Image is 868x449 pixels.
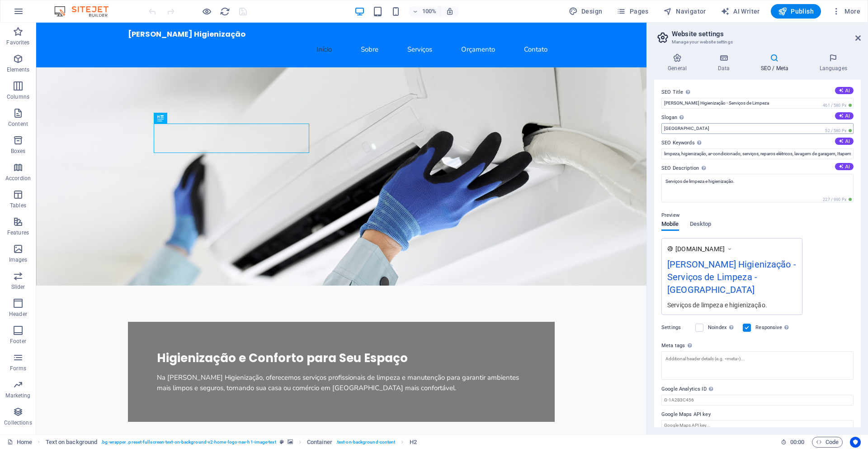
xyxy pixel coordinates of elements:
[4,419,32,426] p: Collections
[850,437,861,448] button: Usercentrics
[565,4,606,19] button: Design
[7,229,29,236] p: Features
[11,148,26,155] p: Boxes
[569,7,603,16] span: Design
[5,175,31,182] p: Accordion
[835,163,854,170] button: SEO Description
[10,202,26,209] p: Tables
[828,4,864,19] button: More
[446,7,454,15] i: On resize automatically adjust zoom level to fit chosen device.
[661,163,854,174] label: SEO Description
[823,128,854,134] span: 52 / 580 Px
[835,112,854,119] button: Slogan
[747,53,806,72] h4: SEO / Meta
[613,4,652,19] button: Pages
[661,221,711,238] div: Preview
[717,4,764,19] button: AI Writer
[661,395,854,406] input: G-1A2B3C456
[708,322,737,333] label: Noindex
[336,437,396,448] span: . text-on-background-content
[661,409,854,420] label: Google Maps API key
[704,53,747,72] h4: Data
[201,6,212,17] button: Click here to leave preview mode and continue editing
[821,196,854,203] span: 227 / 990 Px
[663,7,706,16] span: Navigator
[661,340,854,351] label: Meta tags
[661,384,854,395] label: Google Analytics ID
[8,120,28,128] p: Content
[9,310,27,318] p: Header
[675,244,725,253] span: [DOMAIN_NAME]
[667,258,797,301] div: [PERSON_NAME] Higienização - Serviços de Limpeza - [GEOGRAPHIC_DATA]
[288,439,293,444] i: This element contains a background
[220,6,230,17] i: Reload page
[672,38,843,46] h3: Manage your website settings
[721,7,760,16] span: AI Writer
[778,7,814,16] span: Publish
[280,439,284,444] i: This element is a customizable preset
[10,365,26,372] p: Forms
[806,53,861,72] h4: Languages
[10,338,26,345] p: Footer
[755,322,791,333] label: Responsive
[46,437,98,448] span: Click to select. Double-click to edit
[9,256,28,263] p: Images
[409,6,441,17] button: 100%
[661,87,854,98] label: SEO Title
[410,437,417,448] span: Click to select. Double-click to edit
[661,219,679,231] span: Mobile
[771,4,821,19] button: Publish
[797,439,798,445] span: :
[672,30,861,38] h2: Website settings
[661,138,854,148] label: SEO Keywords
[821,102,854,109] span: 461 / 580 Px
[654,53,704,72] h4: General
[690,219,712,231] span: Desktop
[46,437,417,448] nav: breadcrumb
[422,6,437,17] h6: 100%
[781,437,805,448] h6: Session time
[661,112,854,123] label: Slogan
[565,4,606,19] div: Design (Ctrl+Alt+Y)
[6,39,29,46] p: Favorites
[661,123,854,134] input: Slogan...
[816,437,839,448] span: Code
[7,66,30,73] p: Elements
[832,7,860,16] span: More
[52,6,120,17] img: Editor Logo
[835,87,854,94] button: SEO Title
[7,93,29,100] p: Columns
[5,392,30,399] p: Marketing
[790,437,804,448] span: 00 00
[661,420,854,431] input: Google Maps API key...
[660,4,710,19] button: Navigator
[219,6,230,17] button: reload
[101,437,276,448] span: . bg-wrapper .preset-fullscreen-text-on-background-v2-home-logo-nav-h1-image-text
[661,210,679,221] p: Preview
[307,437,332,448] span: Click to select. Double-click to edit
[11,283,25,291] p: Slider
[667,300,797,310] div: Serviços de limpeza e higienização.
[812,437,843,448] button: Code
[7,437,32,448] a: Click to cancel selection. Double-click to open Pages
[617,7,648,16] span: Pages
[835,138,854,145] button: SEO Keywords
[661,322,691,333] label: Settings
